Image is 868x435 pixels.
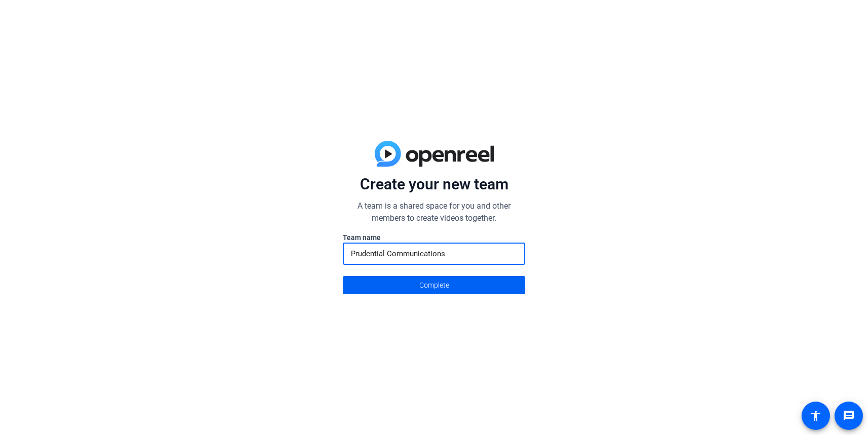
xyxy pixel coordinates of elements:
[351,248,517,260] input: Enter here
[810,410,822,422] mat-icon: accessibility
[343,200,525,224] p: A team is a shared space for you and other members to create videos together.
[343,175,525,194] p: Create your new team
[343,232,525,243] label: Team name
[375,141,494,167] img: blue-gradient.svg
[343,276,525,294] button: Complete
[843,410,855,422] mat-icon: message
[419,275,449,295] span: Complete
